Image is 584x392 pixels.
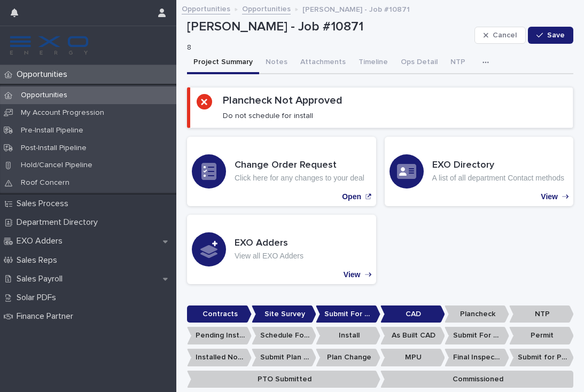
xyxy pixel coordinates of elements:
[12,161,101,170] p: Hold/Cancel Pipeline
[235,160,364,171] h3: Change Order Request
[12,108,113,117] p: My Account Progression
[380,349,445,366] p: MPU
[12,178,78,187] p: Roof Concern
[432,174,564,183] p: A list of all department Contact methods
[252,349,316,366] p: Submit Plan Change
[242,2,291,14] a: Opportunities
[187,52,259,74] button: Project Summary
[509,305,574,323] p: NTP
[187,19,470,35] p: [PERSON_NAME] - Job #10871
[187,349,252,366] p: Installed No Permit
[187,215,376,284] a: View
[432,160,564,171] h3: EXO Directory
[187,137,376,206] a: Open
[12,69,76,80] p: Opportunities
[445,349,509,366] p: Final Inspection
[444,52,472,74] button: NTP
[385,137,574,206] a: View
[187,43,466,52] p: 8
[12,293,65,303] p: Solar PDFs
[12,126,92,135] p: Pre-Install Pipeline
[223,94,342,107] h2: Plancheck Not Approved
[235,252,303,261] p: View all EXO Adders
[380,327,445,344] p: As Built CAD
[509,349,574,366] p: Submit for PTO
[302,3,410,14] p: [PERSON_NAME] - Job #10871
[235,238,303,249] h3: EXO Adders
[259,52,294,74] button: Notes
[235,174,364,183] p: Click here for any changes to your deal
[380,305,445,323] p: CAD
[252,327,316,344] p: Schedule For Install
[12,255,66,265] p: Sales Reps
[294,52,352,74] button: Attachments
[394,52,444,74] button: Ops Detail
[182,2,230,14] a: Opportunities
[445,305,509,323] p: Plancheck
[380,371,574,388] p: Commissioned
[9,35,90,56] img: FKS5r6ZBThi8E5hshIGi
[187,305,252,323] p: Contracts
[187,327,252,344] p: Pending Install Task
[12,217,106,228] p: Department Directory
[12,236,71,246] p: EXO Adders
[12,91,76,100] p: Opportunities
[344,270,361,279] p: View
[12,144,95,153] p: Post-Install Pipeline
[12,311,82,322] p: Finance Partner
[12,274,71,284] p: Sales Payroll
[509,327,574,344] p: Permit
[342,192,361,201] p: Open
[541,192,558,201] p: View
[316,349,380,366] p: Plan Change
[316,305,380,323] p: Submit For CAD
[528,27,573,44] button: Save
[223,111,313,121] p: Do not schedule for install
[547,32,565,39] span: Save
[187,371,380,388] p: PTO Submitted
[474,27,526,44] button: Cancel
[252,305,316,323] p: Site Survey
[12,199,77,209] p: Sales Process
[445,327,509,344] p: Submit For Permit
[352,52,394,74] button: Timeline
[493,32,517,39] span: Cancel
[316,327,380,344] p: Install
